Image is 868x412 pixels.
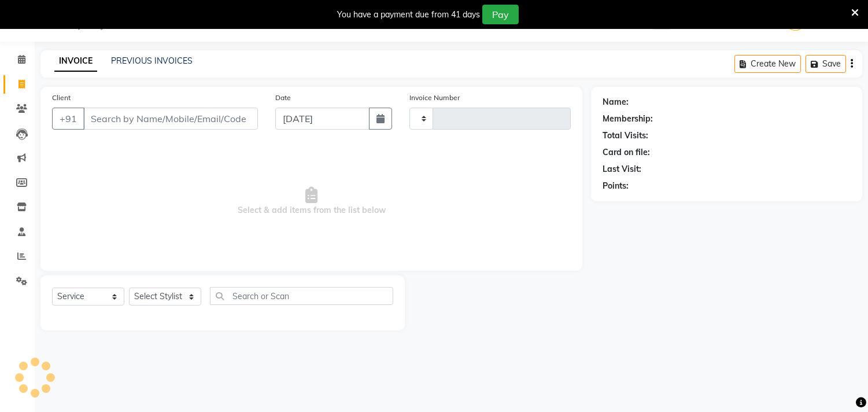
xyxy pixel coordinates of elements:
[52,144,571,259] span: Select & add items from the list below
[409,93,460,103] label: Invoice Number
[83,108,258,130] input: Search by Name/Mobile/Email/Code
[603,146,650,159] div: Card on file:
[603,180,629,192] div: Points:
[337,9,480,21] div: You have a payment due from 41 days
[54,51,97,72] a: INVOICE
[603,96,629,108] div: Name:
[482,5,519,24] button: Pay
[210,287,393,305] input: Search or Scan
[52,93,71,103] label: Client
[111,56,193,66] a: PREVIOUS INVOICES
[734,55,801,73] button: Create New
[275,93,291,103] label: Date
[806,55,846,73] button: Save
[52,108,84,130] button: +91
[603,163,641,175] div: Last Visit:
[603,113,653,125] div: Membership:
[603,130,648,142] div: Total Visits:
